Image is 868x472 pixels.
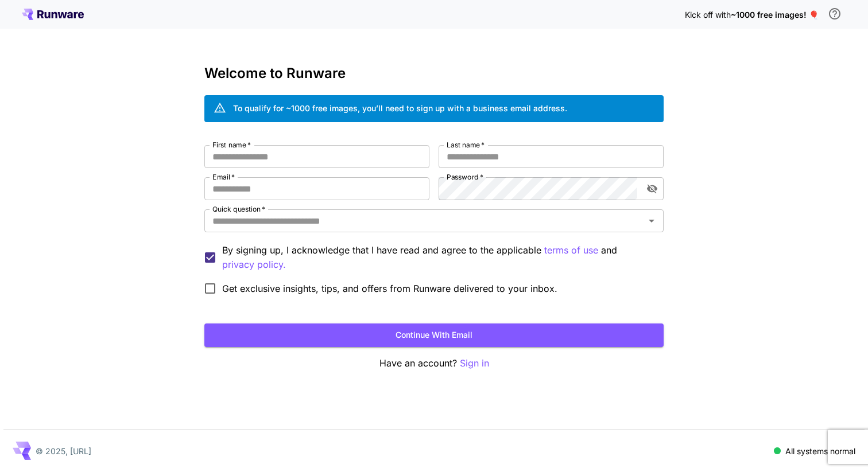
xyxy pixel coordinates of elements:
[212,172,235,182] label: Email
[36,445,91,457] p: © 2025, [URL]
[731,10,819,19] span: ~1000 free images! 🎈
[204,65,664,81] h3: Welcome to Runware
[544,243,598,258] button: By signing up, I acknowledge that I have read and agree to the applicable and privacy policy.
[685,10,731,19] span: Kick off with
[644,213,660,229] button: Open
[447,140,485,150] label: Last name
[222,282,557,295] span: Get exclusive insights, tips, and offers from Runware delivered to your inbox.
[212,140,251,150] label: First name
[447,172,483,182] label: Password
[785,445,855,457] p: All systems normal
[460,356,489,370] button: Sign in
[823,2,846,25] button: In order to qualify for free credit, you need to sign up with a business email address and click ...
[544,243,598,258] p: terms of use
[233,102,567,114] div: To qualify for ~1000 free images, you’ll need to sign up with a business email address.
[222,258,286,272] button: By signing up, I acknowledge that I have read and agree to the applicable terms of use and
[204,323,664,347] button: Continue with email
[222,258,286,272] p: privacy policy.
[204,356,664,370] p: Have an account?
[212,204,265,214] label: Quick question
[642,178,662,199] button: toggle password visibility
[222,243,654,272] p: By signing up, I acknowledge that I have read and agree to the applicable and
